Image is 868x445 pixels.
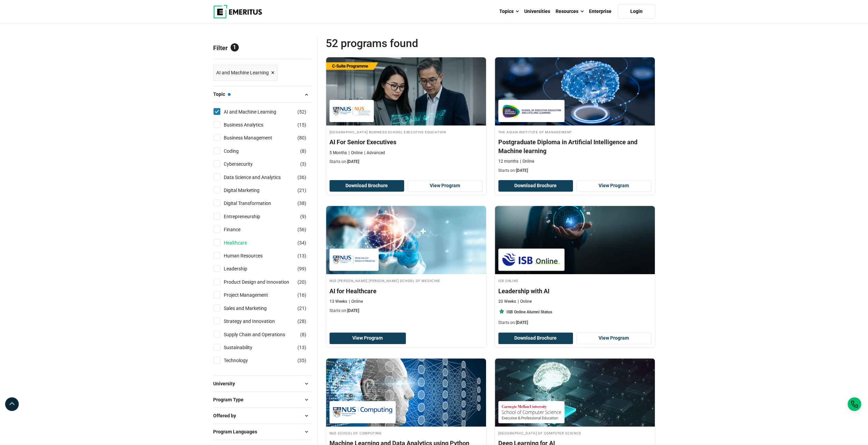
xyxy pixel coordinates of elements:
p: Starts on: [498,168,651,174]
span: 36 [299,175,305,180]
a: Healthcare Course by NUS Yong Loo Lin School of Medicine - September 30, 2025 NUS Yong Loo Lin Sc... [326,206,486,317]
img: NUS School of Computing [333,404,392,420]
a: Entrepreneurship [224,213,274,220]
span: ( ) [297,305,306,312]
span: 28 [299,318,305,324]
a: Finance [224,226,254,233]
a: View Program [408,180,483,192]
button: Topic [213,89,312,100]
a: Business Analytics [224,121,277,129]
a: Supply Chain and Operations [224,331,299,338]
span: [DATE] [347,308,359,313]
span: ( ) [297,121,306,129]
a: AI and Machine Learning [224,108,290,116]
a: Digital Transformation [224,199,285,207]
span: ( ) [297,226,306,233]
a: View Program [576,332,651,344]
span: ( ) [297,108,306,116]
img: NUS Yong Loo Lin School of Medicine [333,252,375,267]
span: 13 [299,345,305,350]
span: 56 [299,227,305,232]
span: ( ) [297,252,306,259]
span: Reset all [291,44,312,53]
a: Cybersecurity [224,160,266,168]
a: Business Management [224,134,286,142]
button: University [213,379,312,389]
span: ( ) [300,147,306,155]
span: ( ) [297,134,306,142]
span: AI and Machine Learning [216,69,269,76]
span: ( ) [300,213,306,220]
button: Download Brochure [329,180,404,192]
button: Program Languages [213,427,312,437]
a: Digital Marketing [224,187,273,194]
span: ( ) [297,344,306,351]
span: ( ) [297,199,306,207]
span: University [213,380,240,387]
span: 21 [299,188,305,193]
img: National University of Singapore Business School Executive Education [333,103,370,119]
h4: Postgraduate Diploma in Artificial Intelligence and Machine learning [498,138,651,155]
button: Offered by [213,411,312,421]
span: 3 [302,161,305,167]
span: 9 [302,214,305,219]
span: 16 [299,292,305,298]
a: Leadership [224,265,261,272]
p: 12 months [498,159,518,164]
span: 13 [299,253,305,258]
span: 35 [299,358,305,363]
span: ( ) [297,278,306,286]
img: Carnegie Mellon University School of Computer Science [502,404,561,420]
a: Sustainability [224,344,266,351]
p: Online [520,159,534,164]
p: ISB Online Alumni Status [506,309,552,315]
img: Leadership with AI | Online AI and Machine Learning Course [495,206,655,274]
a: AI and Machine Learning Course by ISB Online - September 30, 2025 ISB Online ISB Online Leadershi... [495,206,655,329]
a: Product Design and Innovation [224,278,303,286]
p: Online [349,150,363,156]
a: Login [618,4,655,19]
h4: The Asian Institute of Management [498,129,651,135]
span: 15 [299,122,305,128]
a: Technology [224,357,262,364]
a: AI and Machine Learning × [213,65,278,81]
h4: ISB Online [498,278,651,283]
h4: AI For Senior Executives [329,138,483,146]
p: Advanced [364,150,385,156]
h4: NUS School of Computing [329,430,483,436]
img: AI For Senior Executives | Online Leadership Course [326,57,486,125]
p: Online [349,299,363,305]
a: Human Resources [224,252,276,259]
a: Project Management [224,291,282,299]
span: × [271,68,275,78]
a: Data Science and Analytics [224,174,294,181]
p: Filter [213,36,312,59]
span: ( ) [297,187,306,194]
span: 99 [299,266,305,271]
h4: Leadership with AI [498,287,651,295]
a: Strategy and Innovation [224,317,289,325]
img: Machine Learning and Data Analytics using Python | Online AI and Machine Learning Course [326,358,486,427]
span: Program Languages [213,428,263,435]
p: 20 Weeks [498,299,516,305]
span: ( ) [297,317,306,325]
span: [DATE] [516,168,528,173]
span: ( ) [297,265,306,272]
img: The Asian Institute of Management [502,103,561,119]
span: 8 [302,332,305,337]
p: Starts on: [329,308,483,314]
span: 1 [231,43,239,51]
span: ( ) [300,331,306,338]
a: Coding [224,147,252,155]
span: Program Type [213,396,249,403]
h4: NUS [PERSON_NAME] [PERSON_NAME] School of Medicine [329,278,483,283]
a: View Program [329,332,406,344]
button: Program Type [213,395,312,405]
p: Starts on: [498,320,651,326]
span: Topic [213,90,231,98]
span: 52 Programs found [326,36,490,50]
p: 5 Months [329,150,347,156]
span: [DATE] [516,320,528,325]
span: ( ) [297,174,306,181]
img: Postgraduate Diploma in Artificial Intelligence and Machine learning | Online AI and Machine Lear... [495,57,655,125]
